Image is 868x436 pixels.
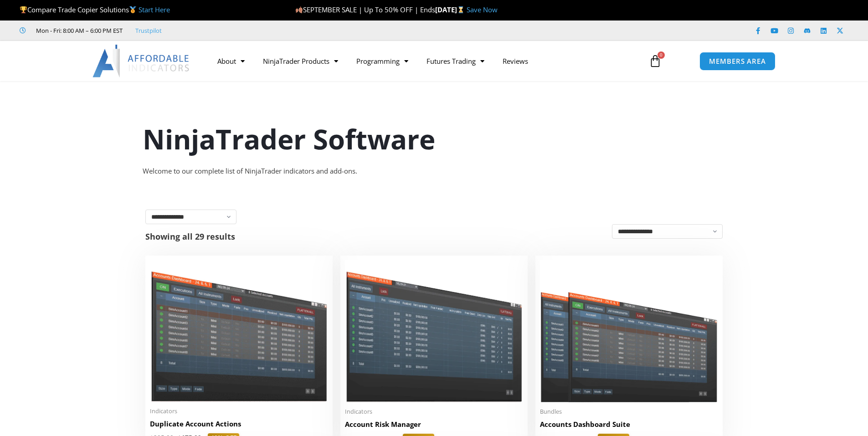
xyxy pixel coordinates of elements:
[208,51,638,72] nav: Menu
[467,5,498,14] a: Save Now
[345,420,523,429] h2: Account Risk Manager
[493,51,537,72] a: Reviews
[139,5,170,14] a: Start Here
[135,25,162,36] a: Trustpilot
[92,45,190,77] img: LogoAI | Affordable Indicators – NinjaTrader
[540,420,718,429] h2: Accounts Dashboard Suite
[143,120,726,158] h1: NinjaTrader Software
[540,408,718,415] span: Bundles
[129,6,136,13] img: 🥇
[254,51,347,72] a: NinjaTrader Products
[612,224,723,239] select: Shop order
[150,260,328,402] img: Duplicate Account Actions
[345,408,523,415] span: Indicators
[345,420,523,434] a: Account Risk Manager
[345,260,523,402] img: Account Risk Manager
[635,48,675,74] a: 0
[20,5,170,14] span: Compare Trade Copier Solutions
[150,407,328,415] span: Indicators
[657,51,665,59] span: 0
[150,419,328,433] a: Duplicate Account Actions
[709,58,766,65] span: MEMBERS AREA
[417,51,493,72] a: Futures Trading
[143,165,726,178] div: Welcome to our complete list of NinjaTrader indicators and add-ons.
[20,6,27,13] img: 🏆
[150,419,328,429] h2: Duplicate Account Actions
[34,25,123,36] span: Mon - Fri: 8:00 AM – 6:00 PM EST
[296,6,303,13] img: 🍂
[540,260,718,402] img: Accounts Dashboard Suite
[347,51,417,72] a: Programming
[145,232,235,241] p: Showing all 29 results
[540,420,718,434] a: Accounts Dashboard Suite
[699,52,776,71] a: MEMBERS AREA
[208,51,254,72] a: About
[457,6,464,13] img: ⌛
[295,5,435,14] span: SEPTEMBER SALE | Up To 50% OFF | Ends
[435,5,467,14] strong: [DATE]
